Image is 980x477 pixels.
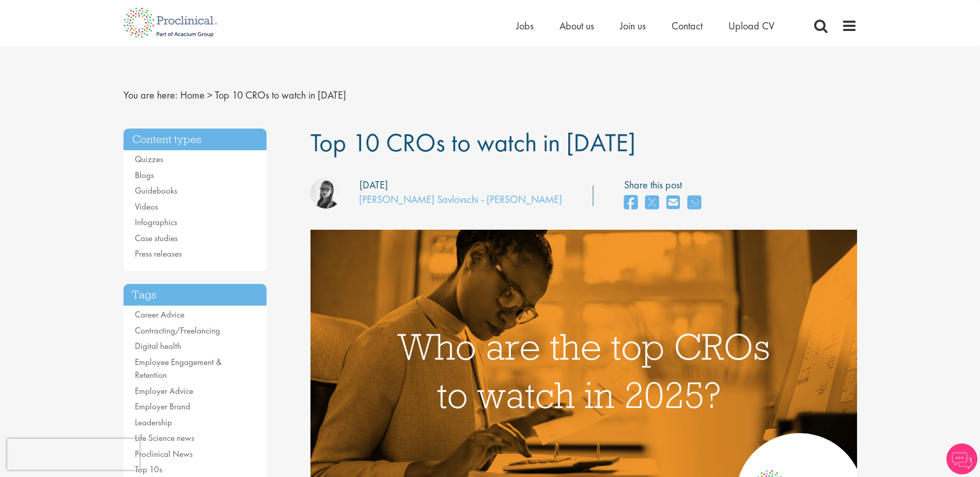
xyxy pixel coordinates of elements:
label: Share this post [624,178,706,193]
a: Guidebooks [135,185,177,196]
a: Blogs [135,169,154,181]
a: Jobs [516,19,534,33]
a: Contracting/Freelancing [135,325,220,336]
a: Infographics [135,216,177,228]
a: Top 10s [135,464,162,475]
a: Join us [620,19,646,33]
a: share on twitter [645,192,659,214]
a: Quizzes [135,153,163,165]
iframe: reCAPTCHA [7,439,139,470]
div: [DATE] [360,178,388,193]
a: Employer Brand [135,401,190,412]
a: Employer Advice [135,385,193,396]
a: Case studies [135,232,178,244]
a: breadcrumb link [180,88,205,102]
img: Theodora Savlovschi - Wicks [310,178,341,209]
a: Contact [672,19,703,33]
a: [PERSON_NAME] Savlovschi - [PERSON_NAME] [359,193,562,206]
span: > [207,88,212,102]
a: Employee Engagement & Retention [135,356,222,381]
a: Leadership [135,417,172,428]
a: share on whats app [688,192,701,214]
a: Career Advice [135,309,184,320]
a: Videos [135,201,158,212]
a: share on email [666,192,680,214]
span: Top 10 CROs to watch in [DATE] [310,126,635,159]
h3: Content types [123,129,267,151]
a: Press releases [135,248,182,259]
img: Chatbot [946,443,977,474]
span: Top 10 CROs to watch in [DATE] [215,88,346,102]
a: Life Science news [135,432,194,443]
h3: Tags [123,284,267,306]
span: You are here: [123,88,178,102]
a: share on facebook [624,192,637,214]
a: Proclinical News [135,448,193,459]
a: Digital health [135,340,181,352]
a: Upload CV [728,19,774,33]
a: About us [559,19,594,33]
